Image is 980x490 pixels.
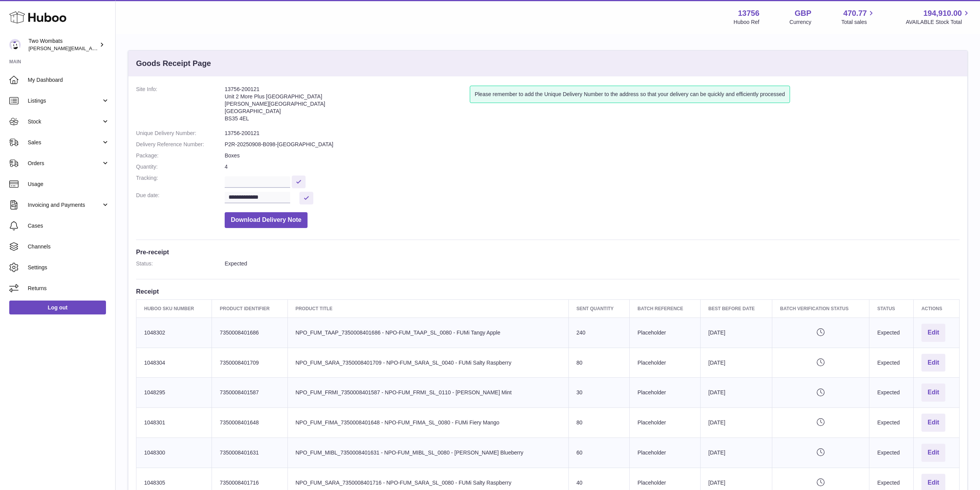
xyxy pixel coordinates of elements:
td: NPO_FUM_TAAP_7350008401686 - NPO-FUM_TAAP_SL_0080 - FUMi Tangy Apple [287,318,568,348]
td: 7350008401686 [212,318,287,348]
td: Placeholder [630,318,701,348]
dt: Unique Delivery Number: [136,130,225,137]
td: 240 [568,318,630,348]
span: Orders [28,160,101,167]
a: 470.77 Total sales [841,8,876,26]
div: Huboo Ref [734,19,760,26]
th: Best Before Date [701,299,772,318]
td: Expected [869,318,914,348]
dt: Delivery Reference Number: [136,141,225,148]
button: Edit [921,354,945,372]
td: 1048302 [136,318,212,348]
td: 60 [568,438,630,468]
dd: Boxes [225,152,960,159]
span: Sales [28,139,101,146]
dt: Due date: [136,192,225,204]
td: Expected [869,348,914,378]
td: [DATE] [701,318,772,348]
div: Please remember to add the Unique Delivery Number to the address so that your delivery can be qui... [470,86,790,103]
button: Download Delivery Note [225,212,308,228]
span: [PERSON_NAME][EMAIL_ADDRESS][PERSON_NAME][DOMAIN_NAME] [29,45,196,51]
dd: Expected [225,260,960,267]
span: Listings [28,97,101,105]
dt: Package: [136,152,225,159]
span: Total sales [841,19,876,26]
div: Two Wombats [29,37,98,52]
span: My Dashboard [28,76,109,84]
th: Product title [287,299,568,318]
strong: 13756 [738,8,760,19]
th: Batch Verification Status [772,299,869,318]
span: 470.77 [843,8,867,19]
dt: Status: [136,260,225,267]
span: Stock [28,118,101,125]
th: Batch Reference [630,299,701,318]
td: 1048304 [136,348,212,378]
dd: P2R-20250908-B098-[GEOGRAPHIC_DATA] [225,141,960,148]
span: AVAILABLE Stock Total [906,19,971,26]
td: Placeholder [630,408,701,438]
button: Edit [921,444,945,462]
th: Huboo SKU Number [136,299,212,318]
dd: 13756-200121 [225,130,960,137]
span: Invoicing and Payments [28,201,101,209]
td: 1048301 [136,408,212,438]
h3: Goods Receipt Page [136,58,211,69]
button: Edit [921,324,945,342]
dd: 4 [225,163,960,171]
td: Expected [869,408,914,438]
td: Placeholder [630,348,701,378]
td: 1048295 [136,378,212,408]
span: Settings [28,264,109,271]
td: NPO_FUM_FIMA_7350008401648 - NPO-FUM_FIMA_SL_0080 - FUMi Fiery Mango [287,408,568,438]
span: Returns [28,285,109,292]
td: 80 [568,408,630,438]
td: [DATE] [701,378,772,408]
td: [DATE] [701,438,772,468]
td: NPO_FUM_SARA_7350008401709 - NPO-FUM_SARA_SL_0040 - FUMi Salty Raspberry [287,348,568,378]
td: 7350008401587 [212,378,287,408]
span: Cases [28,222,109,230]
dt: Quantity: [136,163,225,171]
td: 80 [568,348,630,378]
td: 7350008401648 [212,408,287,438]
th: Actions [913,299,959,318]
td: 7350008401631 [212,438,287,468]
td: NPO_FUM_MIBL_7350008401631 - NPO-FUM_MIBL_SL_0080 - [PERSON_NAME] Blueberry [287,438,568,468]
span: Usage [28,181,109,188]
button: Edit [921,414,945,432]
h3: Pre-receipt [136,248,960,256]
span: Channels [28,243,109,250]
td: [DATE] [701,408,772,438]
td: Expected [869,438,914,468]
td: [DATE] [701,348,772,378]
td: Expected [869,378,914,408]
td: 1048300 [136,438,212,468]
a: 194,910.00 AVAILABLE Stock Total [906,8,971,26]
button: Edit [921,384,945,402]
dt: Tracking: [136,174,225,188]
th: Sent Quantity [568,299,630,318]
address: 13756-200121 Unit 2 More Plus [GEOGRAPHIC_DATA] [PERSON_NAME][GEOGRAPHIC_DATA] [GEOGRAPHIC_DATA] ... [225,86,470,126]
div: Currency [790,19,812,26]
th: Status [869,299,914,318]
dt: Site Info: [136,86,225,126]
span: 194,910.00 [923,8,962,19]
img: philip.carroll@twowombats.com [9,39,21,51]
td: NPO_FUM_FRMI_7350008401587 - NPO-FUM_FRMI_SL_0110 - [PERSON_NAME] Mint [287,378,568,408]
td: Placeholder [630,378,701,408]
strong: GBP [795,8,811,19]
a: Log out [9,301,106,314]
td: 30 [568,378,630,408]
td: 7350008401709 [212,348,287,378]
h3: Receipt [136,287,960,296]
td: Placeholder [630,438,701,468]
th: Product Identifier [212,299,287,318]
